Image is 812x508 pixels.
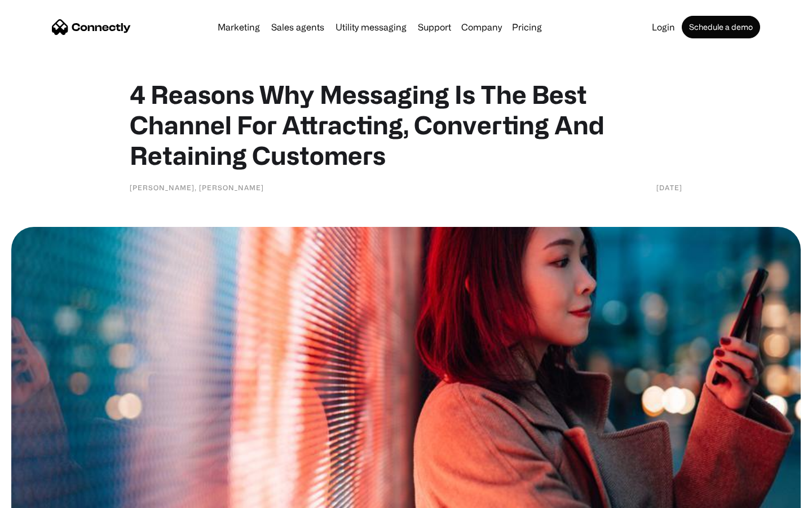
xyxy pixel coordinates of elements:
h1: 4 Reasons Why Messaging Is The Best Channel For Attracting, Converting And Retaining Customers [130,79,682,170]
aside: Language selected: English [11,488,68,504]
a: Schedule a demo [682,16,760,38]
a: Support [413,23,456,32]
div: [DATE] [656,182,682,193]
ul: Language list [23,488,68,504]
a: Login [647,23,679,32]
div: Company [461,19,502,35]
a: Utility messaging [331,23,411,32]
a: Marketing [213,23,264,32]
div: [PERSON_NAME], [PERSON_NAME] [130,182,264,193]
a: Pricing [507,23,546,32]
a: Sales agents [267,23,329,32]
